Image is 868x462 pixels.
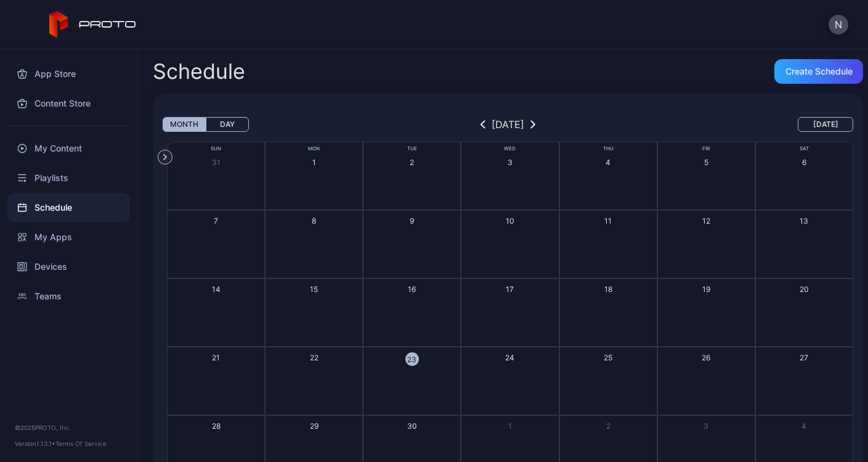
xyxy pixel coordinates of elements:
[559,210,657,278] button: 11
[167,145,265,153] div: Sun
[310,284,318,294] div: 15
[163,117,206,132] button: Month
[755,278,853,347] button: 20
[212,157,221,168] div: 31
[7,252,130,282] a: Devices
[212,284,221,294] div: 14
[461,145,559,153] div: Wed
[312,157,316,168] div: 1
[153,60,245,83] h2: Schedule
[800,216,808,226] div: 13
[265,145,363,153] div: Mon
[559,145,657,153] div: Thu
[167,347,265,415] button: 21
[508,157,513,168] div: 3
[505,352,514,363] div: 24
[755,142,853,210] button: 6
[410,216,414,226] div: 9
[214,216,218,226] div: 7
[363,210,461,278] button: 9
[604,284,612,294] div: 18
[774,59,863,84] button: Create Schedule
[7,193,130,222] a: Schedule
[7,163,130,193] a: Playlists
[800,352,808,363] div: 27
[829,15,848,34] button: N
[702,284,710,294] div: 19
[167,142,265,210] button: 31
[461,347,559,415] button: 24
[606,157,610,168] div: 4
[167,210,265,278] button: 7
[7,89,130,118] a: Content Store
[492,117,524,132] div: [DATE]
[15,440,55,447] span: Version 1.13.1 •
[265,142,363,210] button: 1
[559,347,657,415] button: 25
[506,216,514,226] div: 10
[755,347,853,415] button: 27
[212,421,221,431] div: 28
[461,278,559,347] button: 17
[363,347,461,415] button: 23
[363,145,461,153] div: Tue
[785,67,853,76] div: Create Schedule
[704,421,708,431] div: 3
[206,117,249,132] button: Day
[657,142,755,210] button: 5
[265,210,363,278] button: 8
[606,421,610,431] div: 2
[755,210,853,278] button: 13
[508,421,512,431] div: 1
[461,142,559,210] button: 3
[7,134,130,163] a: My Content
[405,352,419,366] div: 23
[506,284,514,294] div: 17
[702,352,710,363] div: 26
[167,278,265,347] button: 14
[657,347,755,415] button: 26
[265,347,363,415] button: 22
[310,421,318,431] div: 29
[559,278,657,347] button: 18
[7,59,130,89] a: App Store
[798,117,853,132] button: [DATE]
[657,210,755,278] button: 12
[559,142,657,210] button: 4
[801,421,806,431] div: 4
[408,284,416,294] div: 16
[604,352,612,363] div: 25
[212,352,220,363] div: 21
[702,216,710,226] div: 12
[310,352,318,363] div: 22
[7,222,130,252] a: My Apps
[604,216,612,226] div: 11
[802,157,806,168] div: 6
[407,421,417,431] div: 30
[657,145,755,153] div: Fri
[800,284,809,294] div: 20
[312,216,316,226] div: 8
[15,423,123,432] div: © 2025 PROTO, Inc.
[704,157,708,168] div: 5
[7,282,130,311] a: Teams
[265,278,363,347] button: 15
[363,278,461,347] button: 16
[461,210,559,278] button: 10
[363,142,461,210] button: 2
[657,278,755,347] button: 19
[755,145,853,153] div: Sat
[410,157,414,168] div: 2
[55,440,107,447] a: Terms Of Service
